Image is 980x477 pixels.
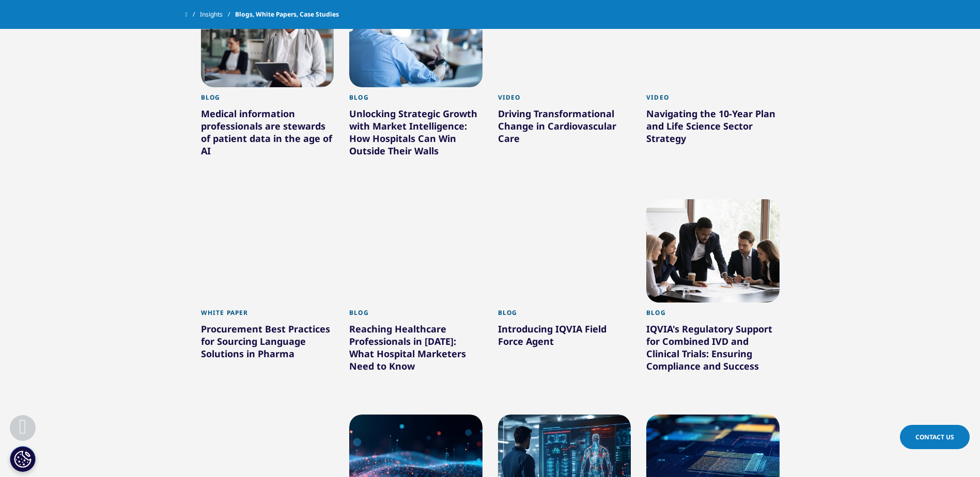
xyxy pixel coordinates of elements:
[201,309,334,323] div: White Paper
[201,107,334,161] div: Medical information professionals are stewards of patient data in the age of AI
[646,87,780,171] a: Video Navigating the 10-Year Plan and Life Science Sector Strategy
[349,93,483,107] div: Blog
[498,93,631,107] div: Video
[349,303,483,399] a: Blog Reaching Healthcare Professionals in [DATE]: What Hospital Marketers Need to Know
[498,309,631,323] div: Blog
[349,107,483,161] div: Unlocking Strategic Growth with Market Intelligence: How Hospitals Can Win Outside Their Walls
[498,107,631,149] div: Driving Transformational Change in Cardiovascular Care
[349,87,483,184] a: Blog Unlocking Strategic Growth with Market Intelligence: How Hospitals Can Win Outside Their Walls
[201,93,334,107] div: Blog
[900,425,970,449] a: Contact Us
[201,87,334,184] a: Blog Medical information professionals are stewards of patient data in the age of AI
[646,309,780,323] div: Blog
[646,303,780,399] a: Blog IQVIA's Regulatory Support for Combined IVD and Clinical Trials: Ensuring Compliance and Suc...
[10,446,36,472] button: Cookies Settings
[498,87,631,171] a: Video Driving Transformational Change in Cardiovascular Care
[646,93,780,107] div: Video
[201,303,334,387] a: White Paper Procurement Best Practices for Sourcing Language Solutions in Pharma
[498,303,631,374] a: Blog Introducing IQVIA Field Force Agent
[915,433,954,441] span: Contact Us
[201,323,334,364] div: Procurement Best Practices for Sourcing Language Solutions in Pharma
[349,309,483,323] div: Blog
[498,323,631,352] div: Introducing IQVIA Field Force Agent
[349,323,483,376] div: Reaching Healthcare Professionals in [DATE]: What Hospital Marketers Need to Know
[235,5,339,24] span: Blogs, White Papers, Case Studies
[646,107,780,149] div: Navigating the 10-Year Plan and Life Science Sector Strategy
[200,5,235,24] a: Insights
[646,323,780,376] div: IQVIA's Regulatory Support for Combined IVD and Clinical Trials: Ensuring Compliance and Success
